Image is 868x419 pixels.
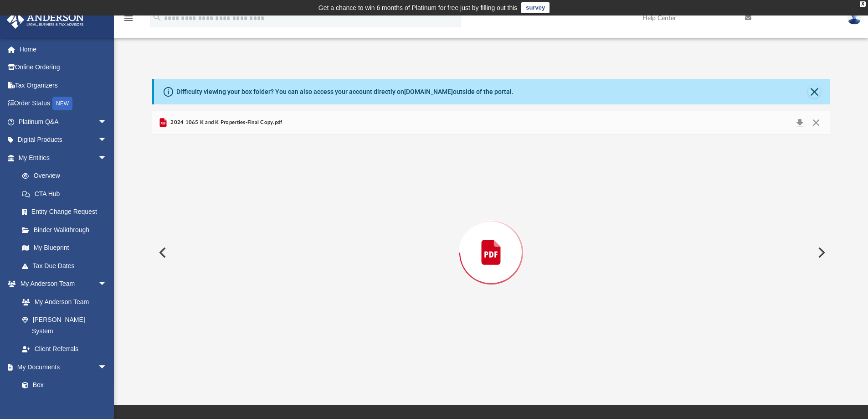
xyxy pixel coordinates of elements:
a: Client Referrals [13,340,116,358]
a: Overview [13,167,121,185]
a: menu [123,17,134,24]
span: arrow_drop_down [98,131,116,150]
a: Tax Due Dates [13,257,121,275]
a: CTA Hub [13,185,121,203]
div: Difficulty viewing your box folder? You can also access your account directly on outside of the p... [176,87,514,97]
span: arrow_drop_down [98,149,116,167]
button: Close [808,85,821,98]
button: Next File [811,240,831,265]
a: Online Ordering [6,58,121,77]
a: Box [13,376,112,394]
span: arrow_drop_down [98,275,116,294]
a: Entity Change Request [13,203,121,221]
img: User Pic [847,11,861,25]
span: arrow_drop_down [98,113,116,131]
a: My Anderson Team [13,293,112,311]
a: [DOMAIN_NAME] [404,88,453,95]
a: [PERSON_NAME] System [13,311,116,340]
a: Binder Walkthrough [13,221,121,239]
a: Digital Productsarrow_drop_down [6,131,121,149]
a: My Blueprint [13,239,116,257]
img: Anderson Advisors Platinum Portal [4,11,87,29]
a: Home [6,40,121,58]
div: Get a chance to win 6 months of Platinum for free just by filling out this [318,2,518,13]
div: close [860,1,866,7]
div: NEW [52,97,72,110]
span: arrow_drop_down [98,358,116,377]
button: Close [808,116,824,129]
a: My Documentsarrow_drop_down [6,358,116,376]
span: 2024 1065 K and K Properties-Final Copy.pdf [169,119,282,127]
a: Platinum Q&Aarrow_drop_down [6,113,121,131]
button: Download [791,116,808,129]
button: Previous File [152,240,172,265]
i: menu [123,13,134,24]
a: Order StatusNEW [6,94,121,113]
div: Preview [152,111,831,370]
i: search [152,12,162,22]
a: My Anderson Teamarrow_drop_down [6,275,116,293]
a: My Entitiesarrow_drop_down [6,149,121,167]
a: survey [521,2,550,13]
a: Tax Organizers [6,76,121,94]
